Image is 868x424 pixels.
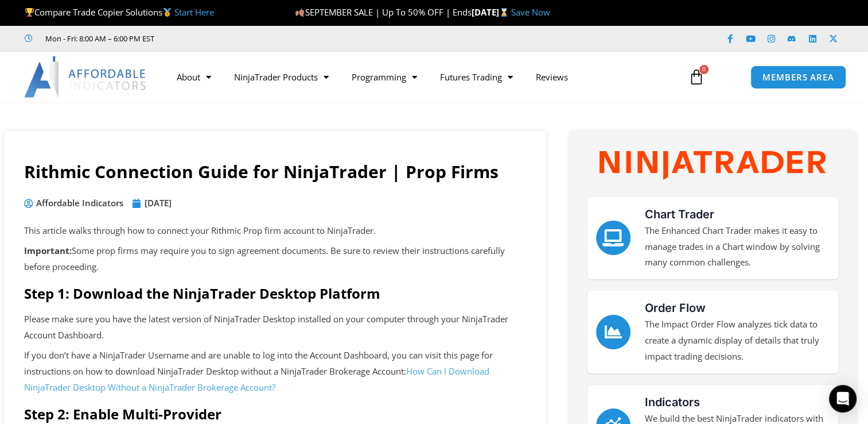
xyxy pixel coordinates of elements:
h2: Step 1: Download the NinjaTrader Desktop Platform [24,284,526,302]
img: 🍂 [295,8,304,17]
p: Some prop firms may require you to sign agreement documents. Be sure to review their instructions... [24,243,526,275]
iframe: Customer reviews powered by Trustpilot [170,33,342,44]
nav: Menu [165,64,678,90]
h2: Step 2: Enable Multi-Provider [24,405,526,423]
p: If you don’t have a NinjaTrader Username and are unable to log into the Account Dashboard, you ca... [24,348,526,396]
span: Compare Trade Copier Solutions [25,6,214,18]
strong: Important: [24,245,72,256]
h1: Rithmic Connection Guide for NinjaTrader | Prop Firms [24,160,526,184]
span: MEMBERS AREA [762,73,834,82]
time: [DATE] [145,197,172,209]
a: Indicators [645,395,700,409]
a: Order Flow [645,301,706,315]
img: NinjaTrader Wordmark color RGB | Affordable Indicators – NinjaTrader [600,151,825,180]
a: Chart Trader [596,221,630,255]
a: Order Flow [596,315,630,349]
a: MEMBERS AREA [750,65,846,89]
img: LogoAI | Affordable Indicators – NinjaTrader [24,56,147,98]
p: The Enhanced Chart Trader makes it easy to manage trades in a Chart window by solving many common... [645,223,830,271]
p: Please make sure you have the latest version of NinjaTrader Desktop installed on your computer th... [24,311,526,344]
div: Open Intercom Messenger [829,385,857,413]
img: ⌛ [500,8,508,17]
strong: [DATE] [472,6,511,18]
span: Mon - Fri: 8:00 AM – 6:00 PM EST [42,32,154,45]
a: NinjaTrader Products [223,64,340,90]
a: Chart Trader [645,207,714,221]
span: 0 [699,65,709,74]
a: About [165,64,223,90]
span: SEPTEMBER SALE | Up To 50% OFF | Ends [295,6,471,18]
a: Futures Trading [429,64,524,90]
a: Start Here [174,6,214,18]
a: How Can I Download NinjaTrader Desktop Without a NinjaTrader Brokerage Account? [24,365,489,393]
a: Reviews [524,64,579,90]
p: This article walks through how to connect your Rithmic Prop firm account to NinjaTrader. [24,223,526,239]
a: Programming [340,64,429,90]
img: 🥇 [163,8,172,17]
img: 🏆 [25,8,34,17]
a: 0 [671,60,722,94]
span: Affordable Indicators [33,195,123,211]
p: The Impact Order Flow analyzes tick data to create a dynamic display of details that truly impact... [645,317,830,365]
a: Save Now [511,6,550,18]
